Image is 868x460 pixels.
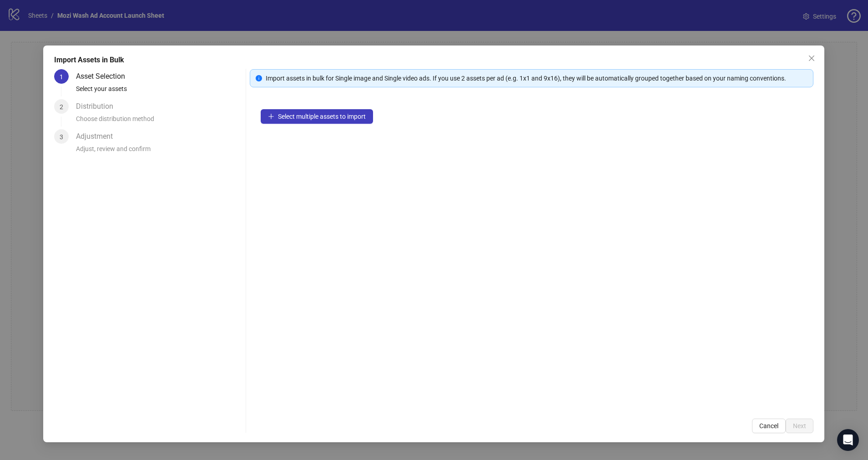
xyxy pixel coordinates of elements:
[266,73,807,83] div: Import assets in bulk for Single image and Single video ads. If you use 2 assets per ad (e.g. 1x1...
[76,99,121,114] div: Distribution
[76,129,120,144] div: Adjustment
[805,51,819,66] button: Close
[76,144,242,159] div: Adjust, review and confirm
[837,429,859,451] div: Open Intercom Messenger
[808,55,816,62] span: close
[60,133,63,141] span: 3
[256,75,262,81] span: info-circle
[76,84,242,99] div: Select your assets
[261,109,373,124] button: Select multiple assets to import
[760,422,779,430] span: Cancel
[786,419,814,433] button: Next
[752,419,786,433] button: Cancel
[76,114,242,129] div: Choose distribution method
[278,113,366,120] span: Select multiple assets to import
[60,103,63,111] span: 2
[60,73,63,81] span: 1
[76,69,132,84] div: Asset Selection
[268,113,274,120] span: plus
[54,55,813,66] div: Import Assets in Bulk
